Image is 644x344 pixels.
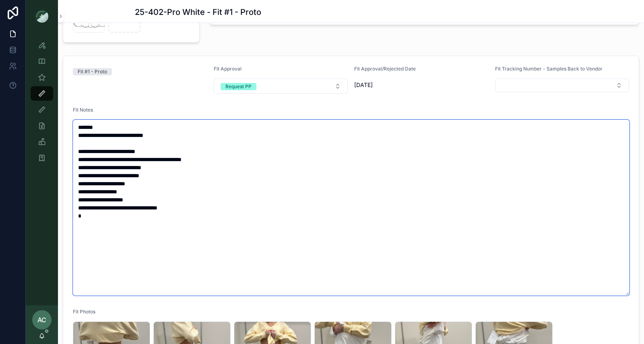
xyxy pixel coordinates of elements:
button: Select Button [214,79,348,94]
span: Fit Approval/Rejected Date [354,66,416,72]
span: Fit Photos [73,309,95,315]
img: App logo [35,10,48,23]
span: [DATE] [354,81,489,89]
button: Select Button [495,79,630,92]
div: Request PP [225,83,252,90]
span: Fit Tracking Number - Samples Back to Vendor [495,66,603,72]
span: Fit Approval [214,66,242,72]
div: scrollable content [26,32,58,176]
h1: 25-402-Pro White - Fit #1 - Proto [135,6,261,18]
span: Fit Notes [73,107,93,113]
span: AC [37,315,46,325]
div: Fit #1 - Proto [78,68,107,75]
